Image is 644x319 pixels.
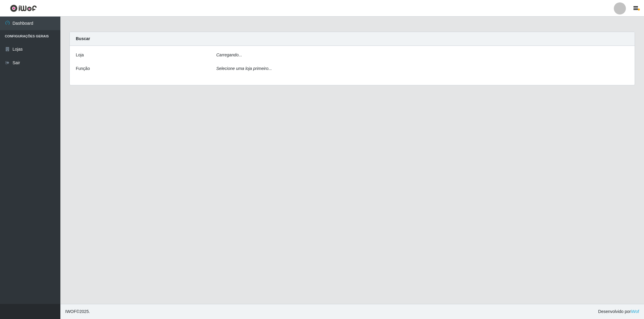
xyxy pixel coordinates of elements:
[216,66,272,71] i: Selecione uma loja primeiro...
[65,309,76,314] span: IWOF
[76,65,90,72] label: Função
[631,309,639,314] a: iWof
[76,36,90,41] strong: Buscar
[598,308,639,315] span: Desenvolvido por
[10,5,37,12] img: CoreUI Logo
[216,52,242,57] i: Carregando...
[76,52,84,58] label: Loja
[65,308,90,315] span: © 2025 .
